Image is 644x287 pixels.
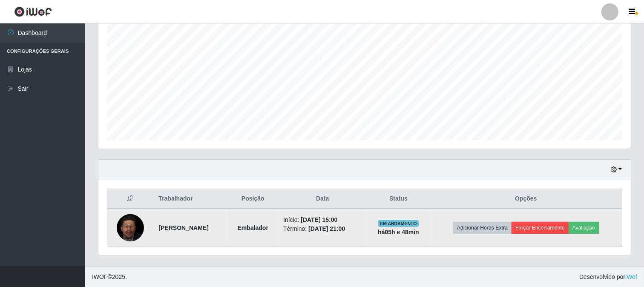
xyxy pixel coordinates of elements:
button: Forçar Encerramento [512,222,569,234]
img: 1756684845551.jpeg [117,211,144,245]
th: Status [367,189,430,209]
time: [DATE] 15:00 [301,216,337,223]
li: Início: [283,215,362,224]
button: Avaliação [569,222,599,234]
span: © 2025 . [92,273,127,281]
time: [DATE] 21:00 [308,225,345,232]
th: Trabalhador [153,189,227,209]
strong: Embalador [238,224,268,231]
img: CoreUI Logo [14,6,52,17]
th: Posição [228,189,279,209]
button: Adicionar Horas Extra [453,222,512,234]
a: iWof [625,273,637,280]
th: Data [278,189,367,209]
strong: [PERSON_NAME] [158,224,208,231]
strong: há 05 h e 48 min [378,229,419,235]
span: IWOF [92,273,108,280]
span: EM ANDAMENTO [378,220,419,227]
th: Opções [430,189,622,209]
span: Desenvolvido por [579,273,637,281]
li: Término: [283,224,362,233]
